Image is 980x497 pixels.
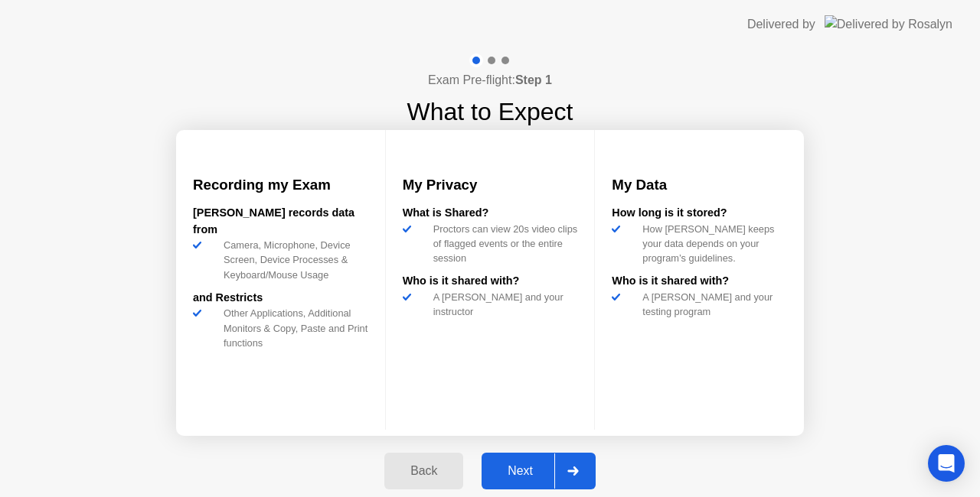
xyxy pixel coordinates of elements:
h3: Recording my Exam [193,174,368,196]
b: Step 1 [515,73,552,86]
img: Delivered by Rosalyn [825,15,952,33]
div: Camera, Microphone, Device Screen, Device Processes & Keyboard/Mouse Usage [217,238,368,282]
div: Back [389,464,459,478]
div: Other Applications, Additional Monitors & Copy, Paste and Print functions [217,306,368,350]
div: Open Intercom Messenger [928,445,965,482]
div: Delivered by [747,15,815,34]
div: Proctors can view 20s video clips of flagged events or the entire session [427,222,578,266]
div: What is Shared? [403,205,578,222]
button: Next [482,453,596,489]
button: Back [384,453,463,489]
div: How long is it stored? [612,205,787,222]
div: [PERSON_NAME] records data from [193,205,368,238]
div: How [PERSON_NAME] keeps your data depends on your program’s guidelines. [636,222,787,266]
div: Who is it shared with? [612,273,787,290]
h4: Exam Pre-flight: [428,71,552,89]
h1: What to Expect [407,93,573,130]
h3: My Data [612,174,787,196]
div: Next [486,464,554,478]
div: and Restricts [193,290,368,307]
div: A [PERSON_NAME] and your testing program [636,290,787,319]
div: A [PERSON_NAME] and your instructor [427,290,578,319]
div: Who is it shared with? [403,273,578,290]
h3: My Privacy [403,174,578,196]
